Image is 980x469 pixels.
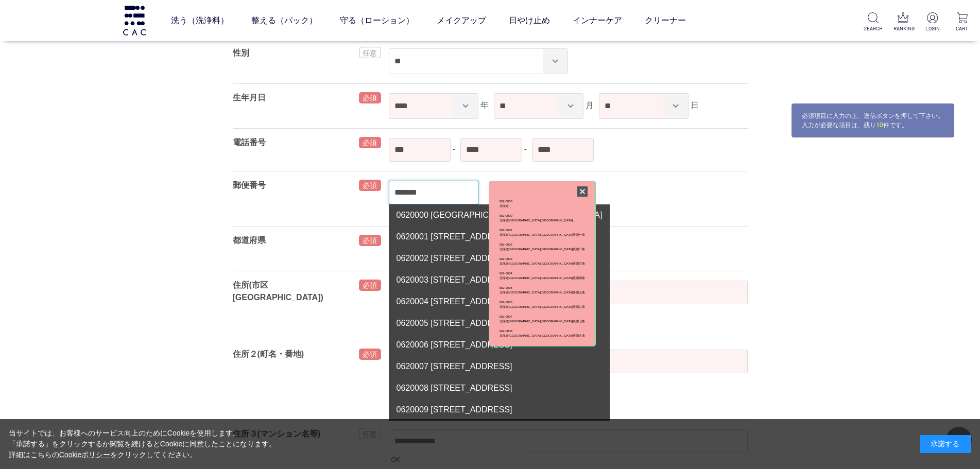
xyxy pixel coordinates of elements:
[573,248,585,251] span: 美園二条
[389,145,596,153] span: - -
[389,377,610,399] span: 0620008 [STREET_ADDRESS]
[389,356,610,377] span: 0620007 [STREET_ADDRESS]
[923,25,942,32] p: LOGIN
[573,6,622,35] a: インナーケア
[509,262,573,265] span: [GEOGRAPHIC_DATA][GEOGRAPHIC_DATA]
[389,204,610,226] span: 0620000 [GEOGRAPHIC_DATA][GEOGRAPHIC_DATA]
[509,6,550,35] a: 日やけ止め
[500,286,586,290] div: 062-0005
[233,93,266,102] label: 生年月日
[876,121,883,129] span: 10
[500,228,586,233] div: 062-0001
[500,233,509,236] span: 北海道
[500,262,509,265] span: 北海道
[340,6,414,35] a: 守る（ローション）
[500,320,509,323] span: 北海道
[171,6,229,35] a: 洗う（洗浄料）
[500,219,509,222] span: 北海道
[500,315,586,319] div: 062-0007
[645,6,686,35] a: クリーナー
[389,334,610,356] span: 0620006 [STREET_ADDRESS]
[500,204,509,207] span: 北海道
[500,257,586,262] div: 062-0003
[509,305,573,308] span: [GEOGRAPHIC_DATA][GEOGRAPHIC_DATA]
[500,242,586,247] div: 062-0002
[953,12,972,32] a: CART
[864,25,883,32] p: SEARCH
[437,6,486,35] a: メイクアップ
[500,276,509,280] span: 北海道
[9,428,277,460] div: 当サイトでは、お客様へのサービス向上のためにCookieを使用します。 「承諾する」をクリックするか閲覧を続けるとCookieに同意したことになります。 詳細はこちらの をクリックしてください。
[577,186,588,197] img: close_right_jp.png
[893,25,913,32] p: RANKING
[509,233,573,236] span: [GEOGRAPHIC_DATA][GEOGRAPHIC_DATA]
[509,291,573,294] span: [GEOGRAPHIC_DATA][GEOGRAPHIC_DATA]
[509,320,573,323] span: [GEOGRAPHIC_DATA][GEOGRAPHIC_DATA]
[573,320,585,323] span: 美園七条
[864,12,883,32] a: SEARCH
[251,6,317,35] a: 整える（パック）
[233,138,266,147] label: 電話番号
[59,450,111,459] a: Cookieポリシー
[509,219,573,222] span: [GEOGRAPHIC_DATA][GEOGRAPHIC_DATA]
[389,101,699,110] span: 年 月 日
[573,305,585,308] span: 美園六条
[923,12,942,32] a: LOGIN
[500,300,586,305] div: 062-0006
[500,271,586,276] div: 062-0004
[233,350,304,358] label: 住所２(町名・番地)
[500,248,509,251] span: 北海道
[233,281,323,302] label: 住所(市区[GEOGRAPHIC_DATA])
[509,276,573,280] span: [GEOGRAPHIC_DATA][GEOGRAPHIC_DATA]
[953,25,972,32] p: CART
[573,291,585,294] span: 美園五条
[500,329,586,334] div: 062-0008
[389,312,610,334] span: 0620005 [STREET_ADDRESS]
[500,291,509,294] span: 北海道
[573,334,585,337] span: 美園八条
[509,248,573,251] span: [GEOGRAPHIC_DATA][GEOGRAPHIC_DATA]
[920,435,971,453] div: 承諾する
[500,199,586,204] div: 062-0000
[791,103,955,138] div: 必須項目に入力の上、送信ボタンを押して下さい。 入力が必要な項目は、残り 件です。
[389,248,610,269] span: 0620002 [STREET_ADDRESS]
[389,226,610,248] span: 0620001 [STREET_ADDRESS]
[389,269,610,291] span: 0620003 [STREET_ADDRESS]
[233,181,266,189] label: 郵便番号
[500,305,509,308] span: 北海道
[233,48,249,57] label: 性別
[573,276,585,280] span: 美園四条
[509,334,573,337] span: [GEOGRAPHIC_DATA][GEOGRAPHIC_DATA]
[389,399,610,421] span: 0620009 [STREET_ADDRESS]
[122,6,147,35] img: logo
[500,214,586,218] div: 062-0000
[573,262,585,265] span: 美園三条
[573,233,585,236] span: 美園一条
[233,236,266,245] label: 都道府県
[893,12,913,32] a: RANKING
[389,291,610,312] span: 0620004 [STREET_ADDRESS]
[500,334,509,337] span: 北海道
